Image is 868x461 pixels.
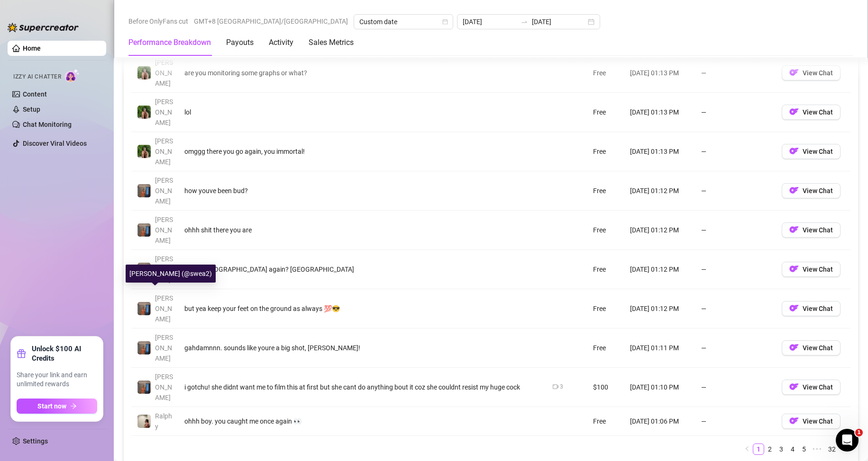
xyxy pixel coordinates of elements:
div: but yea keep your feet on the ground as always 💯😎 [184,303,541,314]
span: View Chat [803,266,833,273]
div: gahdamnnn. sounds like youre a big shot, [PERSON_NAME]! [184,343,541,353]
span: gift [17,349,26,358]
td: [DATE] 01:10 PM [624,368,695,407]
td: — [695,93,776,132]
td: Free [587,289,624,328]
span: ••• [810,443,825,455]
img: Wayne [137,302,151,315]
img: OF [789,264,799,274]
span: swap-right [521,18,528,26]
button: OFView Chat [782,105,841,120]
img: Nathaniel [137,106,151,119]
img: OF [789,416,799,426]
td: Free [587,93,624,132]
td: — [695,289,776,328]
td: Free [587,211,624,250]
a: Setup [23,106,40,113]
span: Share your link and earn unlimited rewards [17,371,97,389]
div: omggg there you go again, you immortal! [184,146,541,157]
input: Start date [463,17,517,27]
li: 5 [798,443,810,455]
span: View Chat [803,305,833,312]
span: Custom date [359,15,448,29]
a: 4 [787,444,798,454]
span: View Chat [803,226,833,234]
a: Home [23,44,41,52]
img: OF [789,107,799,116]
span: to [521,18,528,26]
span: View Chat [803,344,833,352]
a: 32 [825,444,839,454]
span: View Chat [803,148,833,155]
li: Previous Page [741,443,753,455]
button: OFView Chat [782,340,841,355]
li: 2 [764,443,776,455]
img: Wayne [137,263,151,276]
span: [PERSON_NAME] [155,373,173,401]
td: Free [587,171,624,211]
span: Izzy AI Chatter [13,72,61,81]
li: 32 [825,443,839,455]
div: [PERSON_NAME] (@swea2) [126,265,216,283]
img: OF [789,68,799,77]
a: 1 [753,444,764,454]
span: Start now [37,402,66,410]
img: Wayne [137,341,151,355]
div: are you monitoring some graphs or what? [184,68,541,78]
iframe: Intercom live chat [836,429,859,452]
a: 3 [776,444,786,454]
div: Performance Breakdown [128,37,211,48]
a: OFView Chat [782,189,841,196]
td: Free [587,53,624,93]
span: video-camera [553,384,558,390]
a: OFView Chat [782,71,841,79]
td: [DATE] 01:06 PM [624,407,695,436]
li: 3 [776,443,787,455]
span: [PERSON_NAME] [155,216,173,244]
span: GMT+8 [GEOGRAPHIC_DATA]/[GEOGRAPHIC_DATA] [194,14,348,28]
td: [DATE] 01:13 PM [624,93,695,132]
td: — [695,328,776,368]
span: [PERSON_NAME] [155,177,173,205]
div: Payouts [226,37,254,48]
td: [DATE] 01:13 PM [624,53,695,93]
button: OFView Chat [782,380,841,395]
a: Discover Viral Videos [23,140,87,147]
span: [PERSON_NAME] [155,294,173,323]
span: [PERSON_NAME] [155,137,173,166]
span: View Chat [803,417,833,425]
span: View Chat [803,69,833,77]
div: how youve been bud? [184,186,541,196]
div: ohhh boy. you caught me once again 👀 [184,416,541,426]
a: OFView Chat [782,385,841,393]
span: [PERSON_NAME] [155,255,173,284]
a: OFView Chat [782,267,841,275]
span: View Chat [803,383,833,391]
a: OFView Chat [782,228,841,236]
img: OF [789,186,799,195]
button: OFView Chat [782,222,841,238]
span: 1 [855,429,863,436]
a: 2 [765,444,775,454]
span: [PERSON_NAME] [155,334,173,362]
span: Before OnlyFans cut [128,14,188,28]
li: 1 [753,443,764,455]
img: AI Chatter [65,69,80,82]
img: OF [789,343,799,352]
td: [DATE] 01:12 PM [624,289,695,328]
img: Nathaniel [137,145,151,158]
img: Wayne [137,184,151,197]
span: View Chat [803,108,833,116]
a: OFView Chat [782,346,841,354]
span: left [744,446,750,452]
div: 3 [560,382,563,391]
td: [DATE] 01:12 PM [624,211,695,250]
span: [PERSON_NAME] [155,98,173,126]
td: Free [587,132,624,171]
img: Ralphy [137,415,151,428]
span: arrow-right [70,403,77,409]
span: [PERSON_NAME] [155,59,173,87]
a: OFView Chat [782,307,841,314]
div: Activity [269,37,293,48]
td: — [695,132,776,171]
